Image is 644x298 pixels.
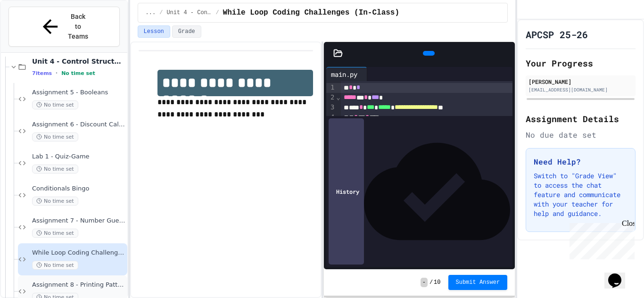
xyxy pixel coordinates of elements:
span: Submit Answer [456,279,500,286]
span: No time set [32,261,78,270]
span: Back to Teams [67,12,89,41]
span: / [159,9,163,17]
span: Assignment 7 - Number Guesser [32,217,125,225]
span: No time set [32,100,78,109]
div: main.py [326,67,367,81]
span: No time set [32,165,78,174]
div: Chat with us now!Close [4,4,65,60]
span: • [56,69,58,77]
div: 3 [326,103,336,113]
div: 1 [326,83,336,93]
span: / [429,279,433,286]
div: [EMAIL_ADDRESS][DOMAIN_NAME] [528,86,633,93]
div: 2 [326,93,336,103]
div: main.py [326,69,362,79]
div: No due date set [526,129,636,141]
span: No time set [32,229,78,238]
span: Fold line [336,93,340,101]
span: Assignment 5 - Booleans [32,89,125,97]
button: Submit Answer [448,275,508,290]
span: Lab 1 - Quiz-Game [32,153,125,161]
span: / [215,9,219,17]
span: While Loop Coding Challenges (In-Class) [223,7,399,18]
div: [PERSON_NAME] [528,77,633,86]
p: Switch to "Grade View" to access the chat feature and communicate with your teacher for help and ... [534,171,627,218]
iframe: chat widget [566,219,635,259]
span: Conditionals Bingo [32,185,125,193]
span: ... [146,9,156,17]
button: Back to Teams [8,7,120,47]
div: History [329,118,364,265]
span: Assignment 6 - Discount Calculator [32,121,125,129]
h3: Need Help? [534,156,627,167]
span: No time set [61,70,95,76]
span: 10 [434,279,440,286]
span: Unit 4 - Control Structures [32,57,125,66]
span: While Loop Coding Challenges (In-Class) [32,249,125,257]
span: Unit 4 - Control Structures [166,9,212,17]
span: 7 items [32,70,52,76]
h2: Assignment Details [526,112,636,125]
h1: APCSP 25-26 [526,28,588,41]
h2: Your Progress [526,57,636,70]
span: No time set [32,132,78,141]
button: Lesson [138,25,170,38]
iframe: chat widget [604,260,635,289]
div: 4 [326,113,336,123]
span: - [421,278,428,287]
span: No time set [32,197,78,206]
button: Grade [172,25,201,38]
span: Assignment 8 - Printing Patterns [32,281,125,289]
